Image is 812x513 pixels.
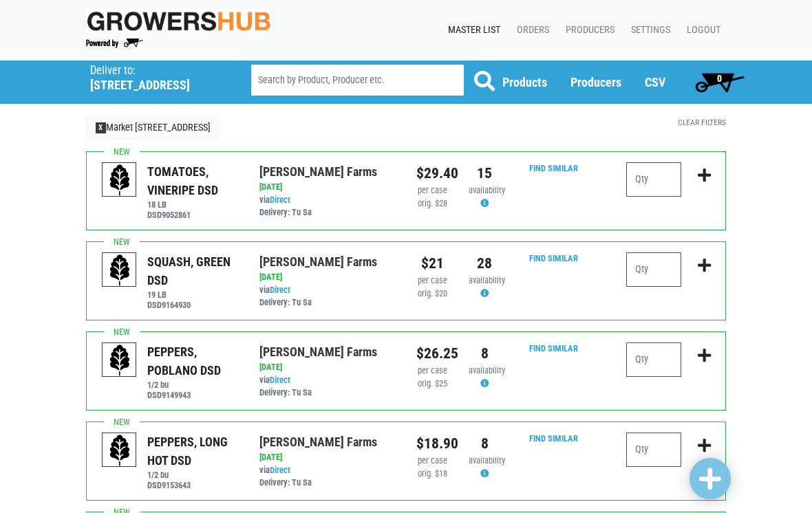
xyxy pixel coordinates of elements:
[626,252,681,287] input: Qty
[147,390,238,400] h6: DSD9149943
[259,271,396,284] div: [DATE]
[147,162,238,199] div: TOMATOES, VINERIPE DSD
[502,75,547,89] a: Products
[416,342,448,364] div: $26.25
[416,455,448,468] div: per case
[529,163,578,173] a: Find Similar
[469,162,500,184] div: 15
[147,470,238,480] h6: 1/2 bu
[270,285,290,295] a: Direct
[103,433,137,468] img: placeholder-variety-43d6402dacf2d531de610a020419775a.svg
[416,364,448,378] div: per case
[147,300,238,310] h6: DSD9164930
[86,115,220,141] a: XMarket [STREET_ADDRESS]
[259,361,396,374] div: [DATE]
[103,163,137,197] img: placeholder-variety-43d6402dacf2d531de610a020419775a.svg
[676,17,726,43] a: Logout
[90,78,216,93] h5: [STREET_ADDRESS]
[259,164,377,179] a: [PERSON_NAME] Farms
[416,252,448,274] div: $21
[469,433,500,455] div: 8
[416,162,448,184] div: $29.40
[103,343,137,378] img: placeholder-variety-43d6402dacf2d531de610a020419775a.svg
[416,287,448,301] div: orig. $20
[469,365,505,375] span: availability
[259,254,377,269] a: [PERSON_NAME] Farms
[555,17,620,43] a: Producers
[259,206,396,219] div: Delivery: Tu Sa
[147,210,238,220] h6: DSD9052861
[416,378,448,391] div: orig. $25
[147,342,238,380] div: PEPPERS, POBLANO DSD
[437,17,506,43] a: Master List
[469,342,500,364] div: 8
[620,17,676,43] a: Settings
[147,199,238,210] h6: 18 LB
[259,435,377,449] a: [PERSON_NAME] Farms
[506,17,555,43] a: Orders
[570,75,621,89] a: Producers
[717,73,722,84] span: 0
[147,380,238,390] h6: 1/2 bu
[416,184,448,197] div: per case
[626,342,681,377] input: Qty
[270,195,290,205] a: Direct
[259,296,396,309] div: Delivery: Tu Sa
[86,39,143,48] img: Powered by Big Wheelbarrow
[416,433,448,455] div: $18.90
[645,75,665,89] a: CSV
[270,375,290,385] a: Direct
[259,451,396,464] div: [DATE]
[147,290,238,300] h6: 19 LB
[90,64,216,78] p: Deliver to:
[626,433,681,467] input: Qty
[469,185,505,195] span: availability
[259,284,396,310] div: via
[86,9,271,33] img: original-fc7597fdc6adbb9d0e2ae620e786d1a2.jpg
[469,252,500,274] div: 28
[259,386,396,400] div: Delivery: Tu Sa
[259,477,396,490] div: Delivery: Tu Sa
[90,61,226,93] span: Market 32 Balltown Road, #191 (442 Balltown Rd, Schenectady, NY 12304, USA)
[259,345,377,359] a: [PERSON_NAME] Farms
[96,122,106,133] span: X
[529,343,578,353] a: Find Similar
[626,162,681,197] input: Qty
[103,253,137,287] img: placeholder-variety-43d6402dacf2d531de610a020419775a.svg
[416,468,448,481] div: orig. $18
[270,465,290,475] a: Direct
[416,197,448,210] div: orig. $28
[469,275,505,285] span: availability
[147,480,238,490] h6: DSD9153643
[147,433,238,470] div: PEPPERS, LONG HOT DSD
[416,274,448,287] div: per case
[259,194,396,220] div: via
[259,181,396,194] div: [DATE]
[529,433,578,444] a: Find Similar
[147,252,238,290] div: SQUASH, GREEN DSD
[251,65,464,96] input: Search by Product, Producer etc.
[259,374,396,400] div: via
[678,118,726,127] a: Clear Filters
[529,253,578,263] a: Find Similar
[689,68,750,96] a: 0
[259,464,396,490] div: via
[469,455,505,466] span: availability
